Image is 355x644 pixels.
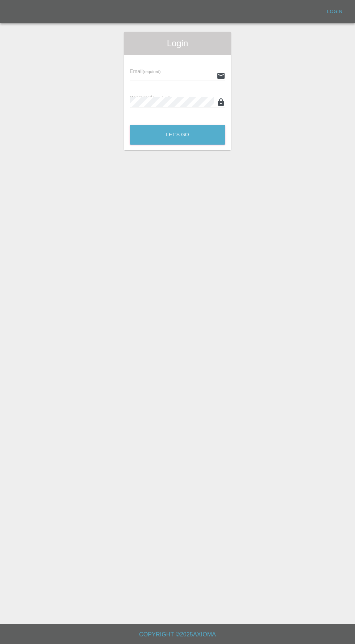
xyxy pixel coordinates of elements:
h6: Copyright © 2025 Axioma [6,630,349,640]
a: Login [323,6,346,17]
small: (required) [143,69,161,74]
small: (required) [153,96,171,100]
span: Email [130,68,160,74]
span: Login [130,38,225,49]
span: Password [130,95,170,101]
button: Let's Go [130,125,225,145]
